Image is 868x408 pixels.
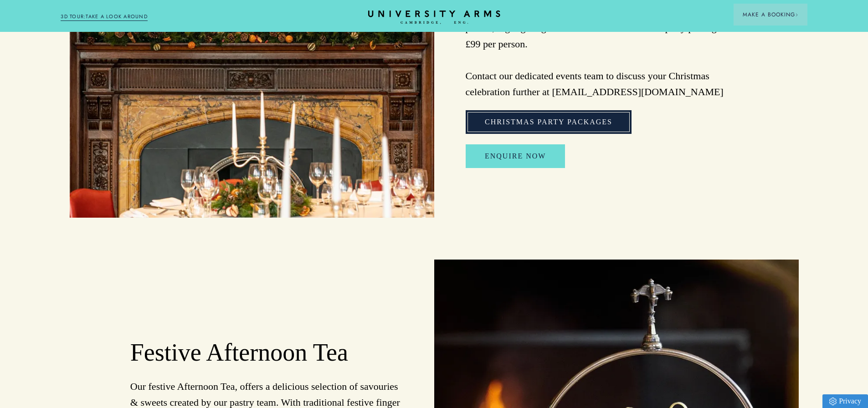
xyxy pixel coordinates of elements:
[743,10,798,19] span: Make a Booking
[466,110,632,134] a: Christmas Party Packages
[822,394,868,408] a: Privacy
[368,10,500,25] a: Home
[795,13,798,16] img: Arrow icon
[829,398,837,405] img: Privacy
[130,338,403,368] h2: Festive Afternoon Tea
[61,13,148,21] a: 3D TOUR:TAKE A LOOK AROUND
[734,4,807,25] button: Make a BookingArrow icon
[466,4,738,100] p: [PERSON_NAME] festive private party 3-course menu for £70 per person, highlighting our chef's fes...
[466,144,565,168] a: Enquire Now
